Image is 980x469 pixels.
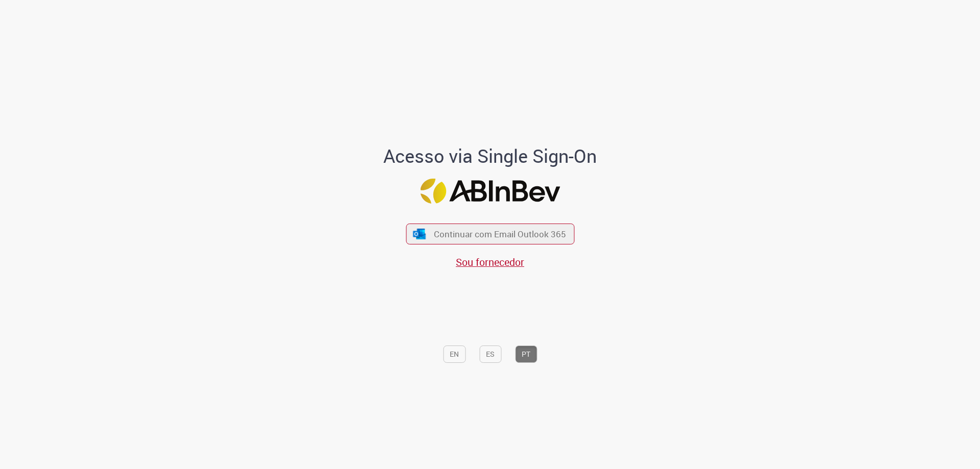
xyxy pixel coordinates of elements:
button: PT [515,345,537,363]
button: ícone Azure/Microsoft 360 Continuar com Email Outlook 365 [406,224,574,244]
a: Sou fornecedor [456,255,524,269]
img: Logo ABInBev [420,179,560,204]
button: ES [479,345,501,363]
span: Continuar com Email Outlook 365 [434,228,566,240]
button: EN [443,345,465,363]
img: ícone Azure/Microsoft 360 [412,229,427,239]
h1: Acesso via Single Sign-On [349,146,632,166]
